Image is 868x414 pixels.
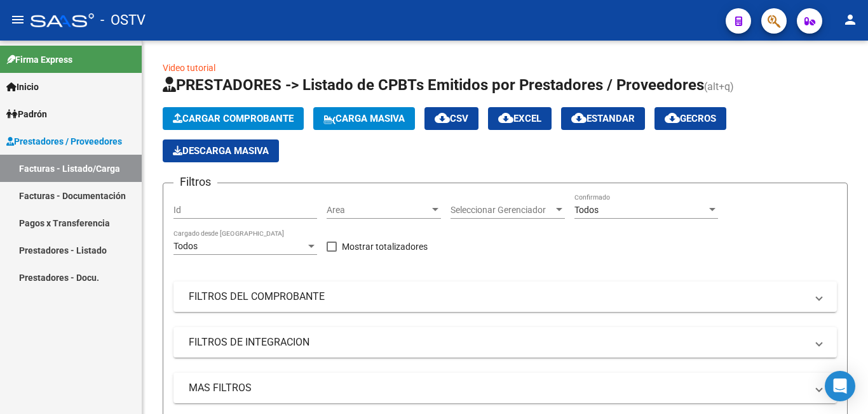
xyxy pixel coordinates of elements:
mat-icon: person [843,12,858,27]
span: EXCEL [498,113,541,124]
button: EXCEL [488,107,552,130]
mat-expansion-panel-header: FILTROS DEL COMPROBANTE [173,281,837,312]
span: Todos [173,241,198,251]
app-download-masive: Descarga masiva de comprobantes (adjuntos) [163,139,279,162]
button: Descarga Masiva [163,139,279,162]
button: Carga Masiva [313,107,415,130]
mat-expansion-panel-header: MAS FILTROS [173,373,837,403]
span: Todos [574,205,599,215]
a: Video tutorial [163,63,215,73]
mat-panel-title: FILTROS DE INTEGRACION [189,335,806,349]
span: Descarga Masiva [173,145,269,157]
span: Seleccionar Gerenciador [451,205,553,216]
span: Estandar [571,113,635,124]
mat-expansion-panel-header: FILTROS DE INTEGRACION [173,327,837,358]
span: Carga Masiva [323,113,405,124]
button: Estandar [561,107,645,130]
mat-icon: cloud_download [498,110,513,126]
span: (alt+q) [704,81,734,93]
span: Firma Express [6,53,72,67]
button: Cargar Comprobante [163,107,304,130]
span: - OSTV [100,6,146,34]
span: Padrón [6,107,47,121]
button: CSV [424,107,478,130]
span: PRESTADORES -> Listado de CPBTs Emitidos por Prestadores / Proveedores [163,76,704,94]
span: Gecros [665,113,716,124]
span: CSV [435,113,468,124]
span: Prestadores / Proveedores [6,134,122,148]
span: Inicio [6,80,39,94]
h3: Filtros [173,173,217,191]
div: Open Intercom Messenger [825,371,855,401]
span: Mostrar totalizadores [342,239,428,254]
mat-icon: cloud_download [435,110,450,126]
span: Cargar Comprobante [173,113,294,124]
button: Gecros [654,107,726,130]
mat-panel-title: FILTROS DEL COMPROBANTE [189,290,806,304]
mat-icon: cloud_download [665,110,680,126]
mat-icon: cloud_download [571,110,587,126]
mat-icon: menu [10,12,25,27]
span: Area [327,205,430,216]
mat-panel-title: MAS FILTROS [189,381,806,395]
